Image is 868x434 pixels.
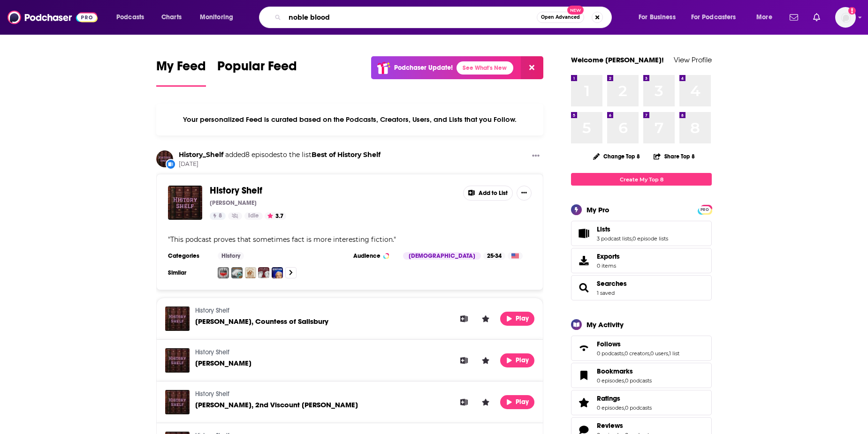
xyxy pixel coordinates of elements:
span: Ratings [571,390,712,415]
span: 0 items [597,262,620,269]
img: John Fisher [165,348,190,373]
button: Leave a Rating [479,395,493,409]
span: Bookmarks [571,363,712,388]
h3: to the list [179,150,381,159]
h3: Similar [168,269,210,277]
span: New [567,6,584,15]
a: 0 episode lists [632,235,668,242]
button: open menu [193,10,245,25]
button: Play [500,353,534,367]
span: Monitoring [200,11,233,24]
button: Show More Button [528,150,543,162]
span: PRO [699,206,710,213]
img: User Profile [835,7,856,28]
span: Logged in as PUPPublicity [835,7,856,28]
a: 3 podcast lists [597,235,632,242]
a: My Feed [156,58,206,87]
div: [DEMOGRAPHIC_DATA] [403,252,481,260]
button: open menu [632,10,687,25]
div: New List [166,159,176,169]
span: My Feed [156,58,206,80]
a: 0 episodes [597,404,624,411]
span: , [624,377,625,384]
a: View Profile [674,55,712,64]
span: Podcasts [116,11,144,24]
a: Searches [574,281,593,294]
a: History Shelf [195,307,229,314]
a: Ratings [597,394,652,403]
span: , [624,404,625,411]
a: Follows [597,340,679,348]
a: Idle [244,212,263,220]
a: George Boleyn, 2nd Viscount Rochford [195,401,358,409]
span: [PERSON_NAME] [195,359,251,367]
button: Play [500,312,534,326]
span: Lists [597,225,610,233]
a: Lists [597,225,668,233]
a: 1 saved [597,290,615,296]
img: American History Remix [245,267,256,278]
a: Show notifications dropdown [786,9,802,25]
span: History Shelf [210,185,262,196]
a: Best of History Shelf [312,150,381,159]
span: , [624,350,624,357]
img: Margaret Pole, Countess of Salisbury [165,307,190,331]
button: Add to List [457,395,471,409]
a: Welcome [PERSON_NAME]! [571,55,664,64]
a: See What's New [457,61,513,75]
span: Lists [571,221,712,246]
button: Play [500,395,534,409]
span: This podcast proves that sometimes fact is more interesting fiction. [170,235,394,244]
img: The Rest Is History [258,267,269,278]
button: Leave a Rating [479,312,493,326]
a: Charts [155,10,187,25]
span: Bookmarks [597,367,633,375]
a: Show notifications dropdown [809,9,824,25]
span: Popular Feed [217,58,297,80]
a: 0 creators [624,350,649,357]
button: Change Top 8 [587,150,646,162]
a: 0 episodes [597,377,624,384]
a: 0 podcasts [625,404,652,411]
div: My Activity [586,320,624,329]
a: Searches [597,279,627,288]
h3: Categories [168,252,210,260]
a: 1 list [669,350,679,357]
input: Search podcasts, credits, & more... [285,10,537,25]
svg: Add a profile image [848,7,856,15]
span: Play [516,314,530,322]
img: History Shelf [168,186,202,220]
a: Follows [574,342,593,355]
h3: Audience [353,252,396,260]
span: [PERSON_NAME], Countess of Salisbury [195,317,328,326]
span: Charts [161,11,182,24]
span: " " [168,235,396,244]
a: History Shelf [195,390,229,398]
span: Play [516,356,530,364]
span: [DATE] [179,160,381,168]
a: Podchaser - Follow, Share and Rate Podcasts [8,8,98,26]
span: Ratings [597,394,620,403]
a: Bookmarks [574,369,593,382]
span: For Podcasters [691,11,736,24]
span: Play [516,398,530,406]
button: Open AdvancedNew [537,12,584,23]
button: open menu [685,10,750,25]
a: History [218,252,244,260]
span: For Business [639,11,676,24]
img: George Boleyn, 2nd Viscount Rochford [165,390,190,414]
p: [PERSON_NAME] [210,199,257,207]
img: Vulgar History: Halloween [231,267,243,278]
span: Exports [574,254,593,267]
span: More [756,11,772,24]
a: Lists [574,227,593,240]
span: Open Advanced [541,15,580,20]
a: Reviews [597,421,652,430]
span: [PERSON_NAME], 2nd Viscount [PERSON_NAME] [195,400,358,409]
img: History_Shelf [156,150,173,167]
a: Margaret Pole, Countess of Salisbury [195,317,328,325]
